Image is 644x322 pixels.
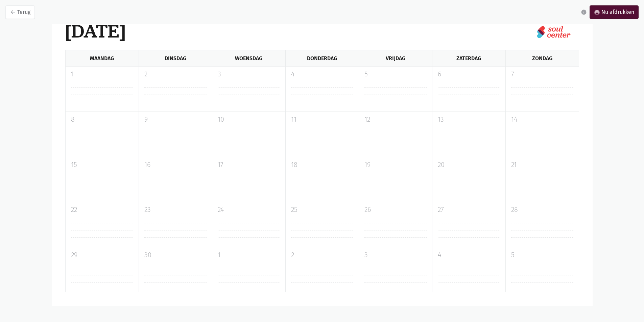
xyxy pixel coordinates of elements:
[218,69,280,79] p: 3
[285,50,359,66] div: Donderdag
[438,160,500,170] p: 20
[359,50,432,66] div: Vrijdag
[511,205,573,215] p: 28
[511,69,573,79] p: 7
[144,69,207,79] p: 2
[364,160,427,170] p: 19
[511,115,573,125] p: 14
[65,50,139,66] div: Maandag
[144,205,207,215] p: 23
[144,250,207,260] p: 30
[291,205,353,215] p: 25
[212,50,285,66] div: Woensdag
[144,115,207,125] p: 9
[364,205,427,215] p: 26
[291,250,353,260] p: 2
[144,160,207,170] p: 16
[594,9,600,15] i: print
[71,160,133,170] p: 15
[438,250,500,260] p: 4
[364,250,427,260] p: 3
[65,20,128,42] h1: [DATE]
[511,160,573,170] p: 21
[218,250,280,260] p: 1
[291,160,353,170] p: 18
[364,69,427,79] p: 5
[71,250,133,260] p: 29
[5,5,35,19] a: arrow_backTerug
[291,115,353,125] p: 11
[291,69,353,79] p: 4
[71,205,133,215] p: 22
[218,205,280,215] p: 24
[71,115,133,125] p: 8
[511,250,573,260] p: 5
[438,115,500,125] p: 13
[432,50,505,66] div: Zaterdag
[10,9,16,15] i: arrow_back
[218,160,280,170] p: 17
[438,69,500,79] p: 6
[139,50,212,66] div: Dinsdag
[438,205,500,215] p: 27
[590,5,639,19] a: printNu afdrukken
[364,115,427,125] p: 12
[71,69,133,79] p: 1
[581,9,587,15] i: info
[505,50,579,66] div: Zondag
[218,115,280,125] p: 10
